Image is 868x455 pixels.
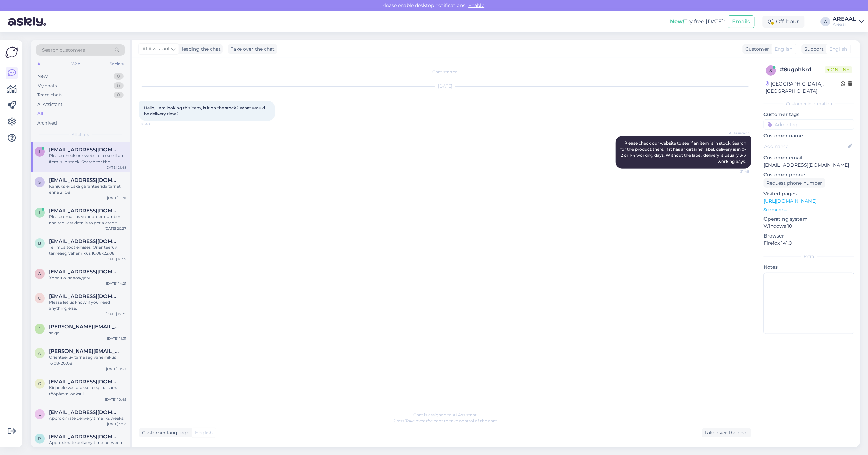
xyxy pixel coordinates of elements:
[763,16,805,28] div: Off-hour
[833,16,856,22] div: AREAAL
[49,354,126,366] div: Orienteeruv tarneaeg vahemikus 16.08-20.08
[38,436,41,441] span: p
[38,241,41,246] span: b
[105,226,126,231] div: [DATE] 20:27
[49,269,119,275] span: a.karpovith@gmail.com
[36,60,44,69] div: All
[49,214,126,226] div: Please email us your order number and request details to get a credit account for a refund on a c...
[764,207,854,213] p: See more ...
[228,44,277,54] div: Take over the chat
[764,101,854,107] div: Customer information
[139,429,189,436] div: Customer language
[49,385,126,397] div: Kirjadele vastatakse reeglina sama tööpäeva jooksul
[467,2,487,8] span: Enable
[702,428,751,437] div: Take over the chat
[724,131,749,136] span: AI Assistant
[766,80,841,95] div: [GEOGRAPHIC_DATA], [GEOGRAPHIC_DATA]
[107,421,126,426] div: [DATE] 9:53
[764,119,854,130] input: Add a tag
[39,179,41,185] span: s
[770,68,772,73] span: 8
[49,177,119,183] span: sepp.jaap@gmail.com
[764,111,854,118] p: Customer tags
[724,169,749,174] span: 21:48
[49,238,119,244] span: bagamen323232@icloud.com
[38,296,41,301] span: c
[821,17,830,26] div: A
[38,271,41,276] span: a
[670,18,725,26] div: Try free [DATE]:
[49,299,126,311] div: Please let us know if you need anything else.
[139,69,751,75] div: Chat started
[5,46,18,59] img: Askly Logo
[38,350,41,356] span: a
[49,147,119,153] span: igor4220@gmail.com
[764,162,854,169] p: [EMAIL_ADDRESS][DOMAIN_NAME]
[141,121,167,127] span: 21:48
[49,348,119,354] span: allar@upster.ee
[108,60,125,69] div: Socials
[393,418,497,423] span: Press to take control of the chat
[764,190,854,197] p: Visited pages
[49,434,119,440] span: pilot_666_dgan@mail.ru
[764,223,854,230] p: Windows 10
[49,379,119,385] span: cdram33@gmail.com
[106,311,126,317] div: [DATE] 12:35
[37,82,57,89] div: My chats
[49,440,126,452] div: Approximate delivery time between [DATE]-[DATE]. Product has been ordered to warehouse and we are...
[114,92,124,98] div: 0
[764,240,854,247] p: Firefox 141.0
[825,66,852,73] span: Online
[37,110,43,117] div: All
[780,65,825,74] div: # 8ugphkrd
[195,429,213,436] span: English
[404,418,444,423] i: 'Take over the chat'
[764,198,817,204] a: [URL][DOMAIN_NAME]
[105,165,126,170] div: [DATE] 21:48
[764,178,825,188] div: Request phone number
[764,154,854,162] p: Customer email
[764,232,854,240] p: Browser
[114,82,124,89] div: 0
[49,330,126,336] div: selge
[107,195,126,201] div: [DATE] 21:11
[830,45,847,53] span: English
[106,281,126,286] div: [DATE] 14:21
[764,143,847,150] input: Add name
[49,293,119,299] span: carin85@hotmail.com
[49,208,119,214] span: info@zoo24.ee
[39,149,40,154] span: i
[833,22,856,27] div: Areaal
[37,101,62,108] div: AI Assistant
[39,326,41,331] span: j
[105,397,126,402] div: [DATE] 10:45
[70,60,82,69] div: Web
[106,257,126,262] div: [DATE] 16:59
[72,132,89,138] span: All chats
[39,210,40,215] span: i
[49,183,126,195] div: Kahjuks ei oska garanteerida tarnet enne 21.08
[49,275,126,281] div: Хорошо подождём
[49,153,126,165] div: Please check our website to see if an item is in stock. Search for the product there. If it has a...
[49,324,119,330] span: joel.toom@gmail.com
[764,132,854,139] p: Customer name
[764,253,854,260] div: Extra
[37,92,62,98] div: Team chats
[114,73,124,80] div: 0
[37,120,57,127] div: Archived
[107,336,126,341] div: [DATE] 11:31
[764,171,854,178] p: Customer phone
[49,244,126,257] div: Tellimus töötlemises. Orienteeruv tarneaeg vahemikus 16.08-22.08.
[802,45,824,53] div: Support
[775,45,793,53] span: English
[621,140,748,164] span: Please check our website to see if an item is in stock. Search for the product there. If it has a...
[139,83,751,89] div: [DATE]
[144,105,266,116] span: Hello, I am looking this item, is it on the stock? What would be delivery time?
[179,45,221,53] div: leading the chat
[833,16,864,27] a: AREAALAreaal
[743,45,769,53] div: Customer
[142,45,170,53] span: AI Assistant
[106,366,126,372] div: [DATE] 11:07
[764,215,854,223] p: Operating system
[38,412,41,417] span: e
